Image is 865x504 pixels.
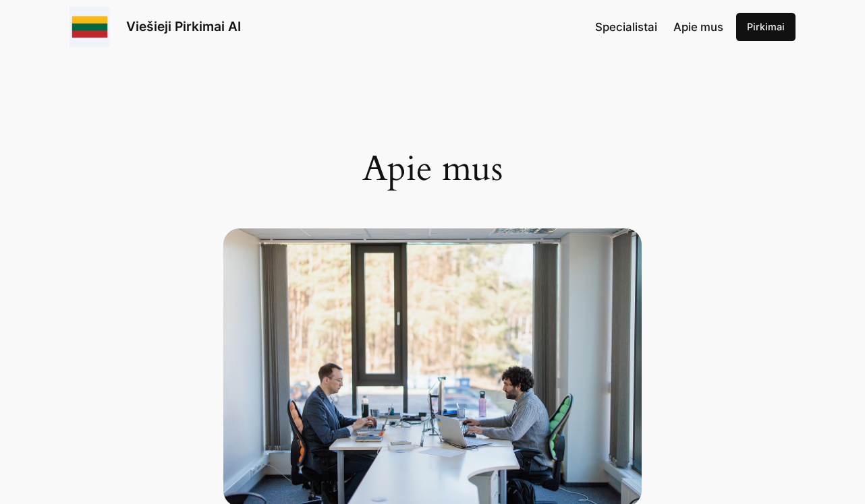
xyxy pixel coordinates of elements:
[673,20,723,34] span: Apie mus
[126,18,241,34] a: Viešieji Pirkimai AI
[223,149,642,189] h1: Apie mus
[595,20,657,34] span: Specialistai
[595,18,657,36] a: Specialistai
[673,18,723,36] a: Apie mus
[595,18,723,36] nav: Navigation
[69,7,110,47] img: Viešieji pirkimai logo
[736,13,796,41] a: Pirkimai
